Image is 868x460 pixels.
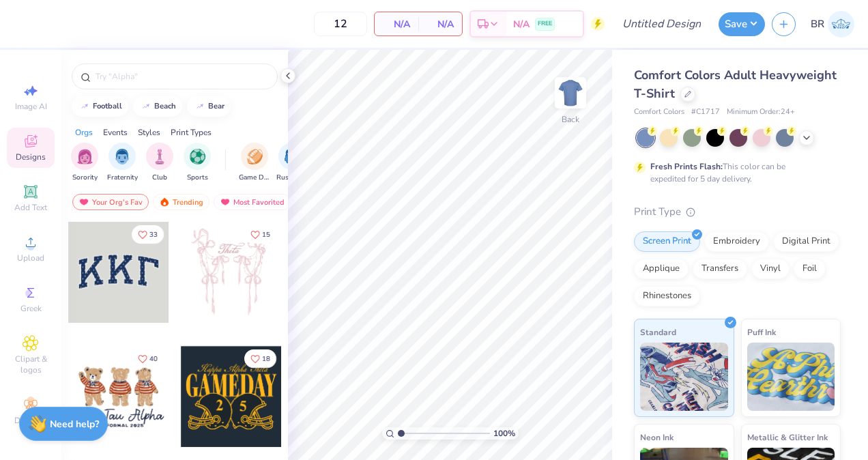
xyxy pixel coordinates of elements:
button: football [72,96,128,117]
span: Greek [20,303,42,314]
div: filter for Sports [184,143,211,183]
div: Vinyl [751,259,790,279]
span: N/A [383,17,410,31]
a: BR [811,11,854,38]
img: most_fav.gif [78,197,89,207]
div: Applique [634,259,689,279]
span: Puff Ink [747,325,776,339]
span: Minimum Order: 24 + [727,106,795,118]
span: Upload [17,253,44,263]
img: Fraternity Image [115,149,130,164]
span: Club [152,173,167,183]
div: filter for Fraternity [107,143,138,183]
img: Brianna Ruscoe [828,11,854,38]
span: FREE [538,19,552,29]
div: filter for Rush & Bid [276,143,308,183]
span: Comfort Colors Adult Heavyweight T-Shirt [634,67,837,102]
div: Embroidery [704,231,769,252]
img: Sports Image [190,149,205,164]
div: Orgs [75,126,93,139]
span: Decorate [14,415,47,426]
div: Rhinestones [634,286,700,306]
span: 40 [149,356,158,362]
span: BR [811,16,824,32]
img: trending.gif [159,197,170,207]
img: Puff Ink [747,343,835,411]
img: Game Day Image [247,149,263,164]
span: Comfort Colors [634,106,684,118]
span: 33 [149,231,158,238]
strong: Fresh Prints Flash: [650,161,723,172]
span: Rush & Bid [276,173,308,183]
div: Most Favorited [214,194,291,210]
span: Fraternity [107,173,138,183]
span: N/A [513,17,530,31]
div: Styles [138,126,160,139]
span: Image AI [15,101,47,112]
span: Add Text [14,202,47,213]
input: Untitled Design [611,10,712,38]
button: Save [719,12,765,36]
img: Sorority Image [77,149,93,164]
span: Game Day [239,173,270,183]
div: filter for Game Day [239,143,270,183]
img: most_fav.gif [220,197,231,207]
div: Foil [794,259,826,279]
img: Back [557,79,584,106]
img: Rush & Bid Image [285,149,300,164]
div: Back [562,113,579,126]
button: filter button [107,143,138,183]
input: Try "Alpha" [94,70,269,83]
div: filter for Club [146,143,173,183]
div: Print Type [634,204,841,220]
img: trend_line.gif [79,102,90,111]
strong: Need help? [50,418,99,431]
div: beach [154,102,176,110]
span: 15 [262,231,270,238]
div: Digital Print [773,231,839,252]
div: Trending [153,194,209,210]
div: Transfers [693,259,747,279]
span: 100 % [493,427,515,440]
span: Neon Ink [640,430,674,444]
img: Club Image [152,149,167,164]
button: Like [244,349,276,368]
button: filter button [71,143,98,183]
div: Events [103,126,128,139]
span: Metallic & Glitter Ink [747,430,828,444]
div: bear [208,102,225,110]
span: # C1717 [691,106,720,118]
div: Your Org's Fav [72,194,149,210]
span: N/A [426,17,454,31]
button: filter button [276,143,308,183]
button: Like [132,225,164,244]
div: This color can be expedited for 5 day delivery. [650,160,818,185]
button: filter button [184,143,211,183]
button: Like [244,225,276,244]
button: beach [133,96,182,117]
span: Clipart & logos [7,354,55,375]
div: filter for Sorority [71,143,98,183]
div: Screen Print [634,231,700,252]
span: 18 [262,356,270,362]
img: Standard [640,343,728,411]
span: Sports [187,173,208,183]
img: trend_line.gif [141,102,151,111]
button: filter button [146,143,173,183]
span: Standard [640,325,676,339]
button: bear [187,96,231,117]
button: Like [132,349,164,368]
input: – – [314,12,367,36]
div: Print Types [171,126,212,139]
button: filter button [239,143,270,183]
div: football [93,102,122,110]
span: Sorority [72,173,98,183]
span: Designs [16,152,46,162]
img: trend_line.gif [194,102,205,111]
